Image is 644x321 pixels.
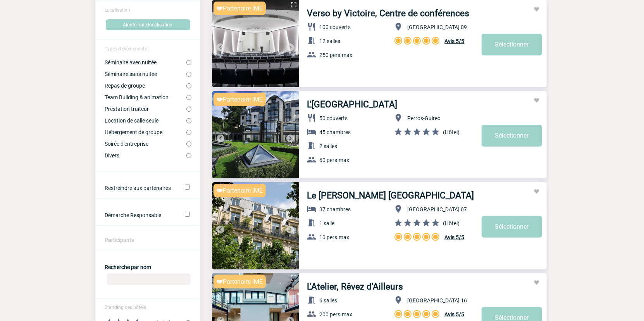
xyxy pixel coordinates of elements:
[319,129,351,135] span: 45 chambres
[105,46,149,52] span: Types d'évènements :
[445,38,465,44] span: Avis 5/5
[443,129,460,135] span: (Hôtel)
[307,204,316,214] img: baseline_hotel_white_24dp-b.png
[534,188,540,195] img: Ajouter aux favoris
[307,99,397,110] a: L'[GEOGRAPHIC_DATA]
[319,220,334,226] span: 1 salle
[319,115,348,121] span: 50 couverts
[534,6,540,12] img: Ajouter aux favoris
[534,280,540,286] img: Ajouter aux favoris
[307,309,316,319] img: baseline_group_white_24dp-b.png
[307,155,316,164] img: baseline_group_white_24dp-b.png
[214,275,266,288] div: Partenaire IME
[307,127,316,136] img: baseline_hotel_white_24dp-b.png
[319,206,351,212] span: 37 chambres
[408,297,467,304] span: [GEOGRAPHIC_DATA] 16
[394,295,403,305] img: baseline_location_on_white_24dp-b.png
[443,220,460,226] span: (Hôtel)
[445,311,465,318] span: Avis 5/5
[482,34,542,55] a: Sélectionner
[105,212,174,218] label: Démarche Responsable
[307,113,316,123] img: baseline_restaurant_white_24dp-b.png
[105,185,174,191] label: Ne filtrer que sur les établissements ayant un partenariat avec IME
[319,157,349,163] span: 60 pers.max
[105,237,134,243] label: Participants
[105,106,186,112] label: Prestation traiteur
[408,115,441,121] span: Perros-Guirec
[214,184,266,197] div: Partenaire IME
[106,19,190,30] button: Ajouter une localisation
[307,190,474,201] a: Le [PERSON_NAME] [GEOGRAPHIC_DATA]
[482,125,542,147] a: Sélectionner
[394,113,403,123] img: baseline_location_on_white_24dp-b.png
[394,204,403,214] img: baseline_location_on_white_24dp-b.png
[217,7,223,10] img: partnaire IME
[105,305,146,310] span: Standing des hôtels
[307,232,316,242] img: baseline_group_white_24dp-b.png
[105,59,186,66] label: Séminaire avec nuitée
[307,50,316,59] img: baseline_group_white_24dp-b.png
[105,152,186,159] label: Divers
[105,129,186,135] label: Hébergement de groupe
[185,212,190,217] input: Démarche Responsable
[445,234,465,240] span: Avis 5/5
[105,7,130,13] span: Localisation
[212,182,299,269] img: 1.jpg
[307,281,403,292] a: L'Atelier, Rêvez d'Ailleurs
[534,97,540,104] img: Ajouter aux favoris
[217,280,223,284] img: partnaire IME
[307,141,316,150] img: baseline_meeting_room_white_24dp-b.png
[214,93,266,106] div: Partenaire IME
[482,216,542,238] a: Sélectionner
[408,24,467,30] span: [GEOGRAPHIC_DATA] 09
[217,98,223,102] img: partnaire IME
[105,117,186,124] label: Location de salle seule
[307,22,316,31] img: baseline_restaurant_white_24dp-b.png
[217,189,223,193] img: partnaire IME
[319,52,352,58] span: 250 pers.max
[319,143,337,149] span: 2 salles
[105,94,186,100] label: Team Building & animation
[319,24,351,30] span: 100 couverts
[319,297,337,304] span: 6 salles
[394,22,403,31] img: baseline_location_on_white_24dp-b.png
[307,8,469,19] a: Verso by Victoire, Centre de conférences
[185,185,190,190] input: Ne filtrer que sur les établissements ayant un partenariat avec IME
[105,141,186,147] label: Soirée d'entreprise
[408,206,467,212] span: [GEOGRAPHIC_DATA] 07
[319,234,349,240] span: 10 pers.max
[319,38,340,44] span: 12 salles
[214,2,266,15] div: Partenaire IME
[105,71,186,77] label: Séminaire sans nuitée
[212,91,299,178] img: 1.jpg
[105,83,186,89] label: Repas de groupe
[307,218,316,228] img: baseline_meeting_room_white_24dp-b.png
[307,295,316,305] img: baseline_meeting_room_white_24dp-b.png
[105,264,151,270] label: Recherche par nom
[319,311,352,318] span: 200 pers.max
[307,36,316,45] img: baseline_meeting_room_white_24dp-b.png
